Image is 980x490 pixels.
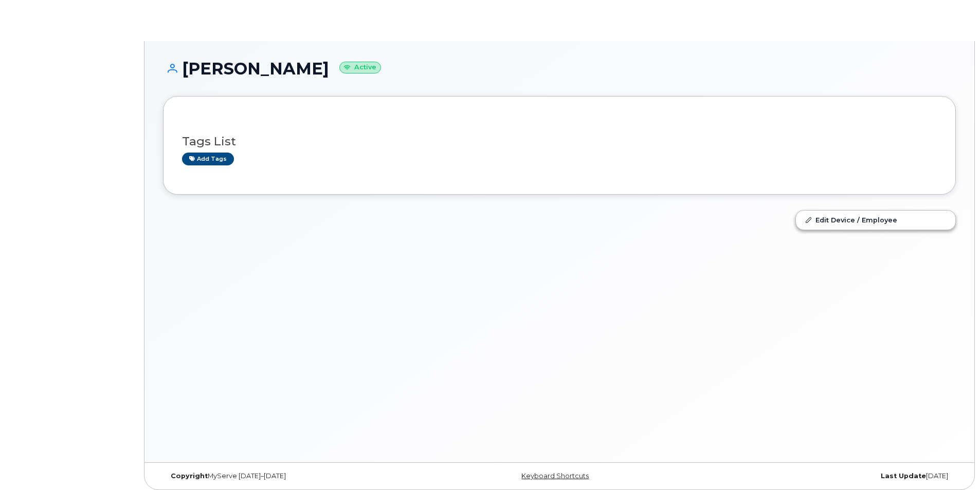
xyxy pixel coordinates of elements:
[171,472,208,480] strong: Copyright
[182,135,937,148] h3: Tags List
[796,211,955,229] a: Edit Device / Employee
[521,472,589,480] a: Keyboard Shortcuts
[163,472,427,480] div: MyServe [DATE]–[DATE]
[339,62,381,73] small: Active
[692,472,956,480] div: [DATE]
[163,60,956,78] h1: [PERSON_NAME]
[182,153,234,165] a: Add tags
[881,472,926,480] strong: Last Update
